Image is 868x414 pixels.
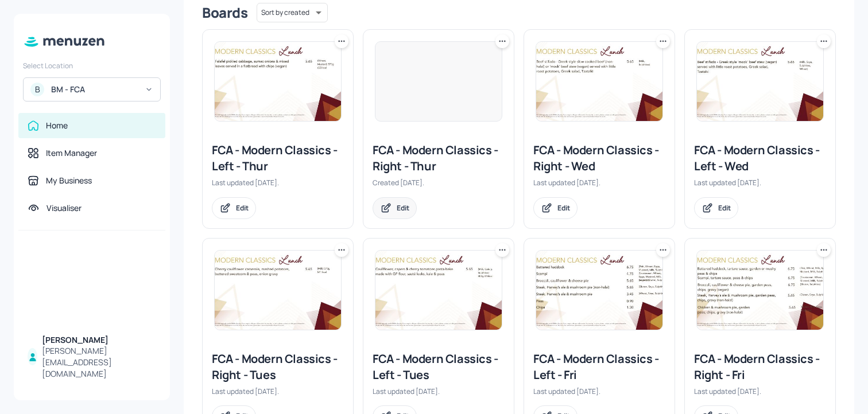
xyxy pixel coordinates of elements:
div: Created [DATE]. [373,178,505,188]
div: Last updated [DATE]. [694,386,826,396]
img: 2025-03-04-1741084435201z7emhxromjn.jpeg [215,251,341,330]
div: Boards [202,3,247,22]
div: FCA - Modern Classics - Left - Fri [533,351,665,383]
div: Edit [718,203,731,213]
img: 2025-08-15-17552484965732kf26pavas9.jpeg [536,251,662,330]
div: BM - FCA [51,84,138,95]
div: Edit [557,203,570,213]
div: Home [46,120,68,131]
img: 2025-08-27-1756291608407lfmagucyc6k.jpeg [536,42,662,121]
div: Last updated [DATE]. [373,386,505,396]
div: FCA - Modern Classics - Right - Tues [212,351,344,383]
div: Last updated [DATE]. [212,386,344,396]
img: 2025-08-29-1756458392363qhz0w7y1hwk.jpeg [697,251,823,330]
img: 2025-06-10-174954325901460l4d3as6cc.jpeg [375,251,502,330]
div: [PERSON_NAME] [42,334,156,346]
div: FCA - Modern Classics - Left - Tues [373,351,505,383]
div: My Business [46,175,92,186]
div: Select Location [23,61,161,71]
div: Last updated [DATE]. [533,386,665,396]
div: FCA - Modern Classics - Right - Fri [694,351,826,383]
div: Last updated [DATE]. [694,178,826,188]
div: Item Manager [46,147,97,159]
div: FCA - Modern Classics - Left - Thur [212,142,344,174]
div: Last updated [DATE]. [212,178,344,188]
div: Edit [236,203,249,213]
div: FCA - Modern Classics - Left - Wed [694,142,826,174]
div: FCA - Modern Classics - Right - Thur [373,142,505,174]
div: Visualiser [46,202,82,214]
div: [PERSON_NAME][EMAIL_ADDRESS][DOMAIN_NAME] [42,345,156,380]
div: Last updated [DATE]. [533,178,665,188]
img: 2025-02-06-1738841041304dnxrpptdq09.jpeg [215,42,341,121]
div: FCA - Modern Classics - Right - Wed [533,142,665,174]
div: Sort by created [257,1,328,24]
img: 2025-08-27-17562920136811pb6v2egbvij.jpeg [697,42,823,121]
div: Edit [397,203,409,213]
div: B [30,83,44,96]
